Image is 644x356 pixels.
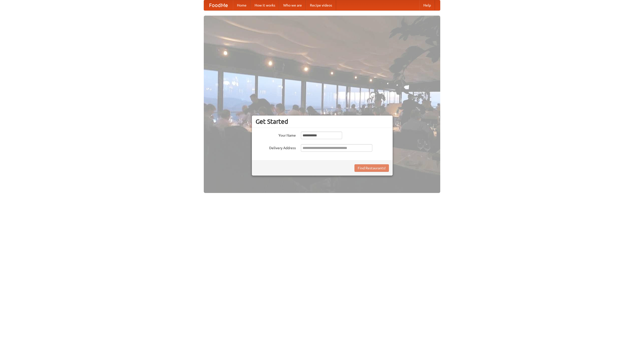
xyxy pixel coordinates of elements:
label: Delivery Address [256,144,296,150]
label: Your Name [256,132,296,138]
button: Find Restaurants! [354,164,389,172]
h3: Get Started [256,118,389,125]
a: Help [419,0,435,10]
a: How it works [251,0,279,10]
a: FoodMe [204,0,233,10]
a: Who we are [279,0,306,10]
a: Home [233,0,251,10]
a: Recipe videos [306,0,336,10]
